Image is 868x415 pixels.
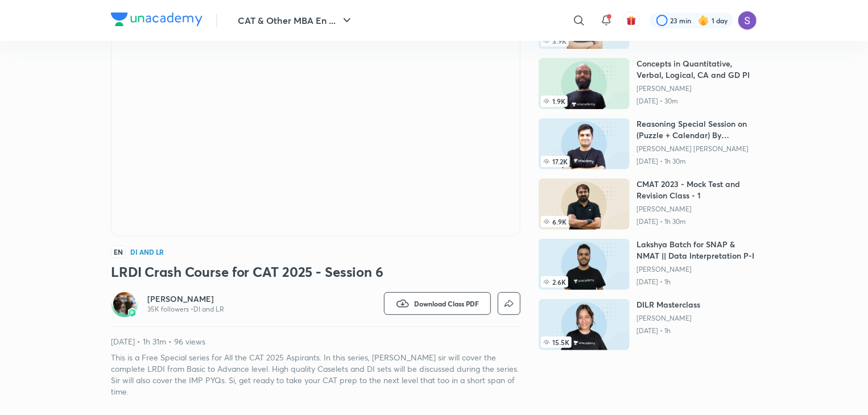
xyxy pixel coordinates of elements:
[636,217,757,226] p: [DATE] • 1h 30m
[636,314,700,323] a: [PERSON_NAME]
[698,15,709,26] img: streak
[738,11,757,30] img: Sapara Premji
[111,336,520,347] p: [DATE] • 1h 31m • 96 views
[147,293,224,305] a: [PERSON_NAME]
[636,265,757,274] a: [PERSON_NAME]
[541,156,570,167] span: 17.2K
[111,290,138,317] a: Avatarbadge
[541,276,568,288] span: 2.6K
[636,118,757,141] h6: Reasoning Special Session on (Puzzle + Calendar) By [PERSON_NAME] [3PM ]
[622,11,640,30] button: avatar
[111,352,520,397] p: This is a Free Special series for All the CAT 2025 Aspirants. In this series, [PERSON_NAME] sir w...
[636,277,757,287] p: [DATE] • 1h
[626,15,636,26] img: avatar
[113,292,136,315] img: Avatar
[111,13,202,26] img: Company Logo
[636,157,757,166] p: [DATE] • 1h 30m
[636,239,757,262] h6: Lakshya Batch for SNAP & NMAT || Data Interpretation P-I
[128,309,136,317] img: badge
[414,299,479,308] span: Download Class PDF
[636,97,757,106] p: [DATE] • 30m
[636,299,700,310] h6: DILR Masterclass
[541,337,572,348] span: 15.5K
[636,58,757,81] h6: Concepts in Quantitative, Verbal, Logical, CA and GD PI
[384,292,491,315] button: Download Class PDF
[231,9,361,32] button: CAT & Other MBA En ...
[636,179,757,201] h6: CMAT 2023 - Mock Test and Revision Class - 1
[111,263,520,281] h3: LRDI Crash Course for CAT 2025 - Session 6
[636,144,757,153] a: [PERSON_NAME] [PERSON_NAME]
[636,84,757,93] a: [PERSON_NAME]
[541,96,568,107] span: 1.9K
[636,205,757,214] a: [PERSON_NAME]
[541,35,569,47] span: 3.9K
[636,326,700,335] p: [DATE] • 1h
[541,216,569,227] span: 6.9K
[147,305,224,314] p: 35K followers • DI and LR
[111,13,202,29] a: Company Logo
